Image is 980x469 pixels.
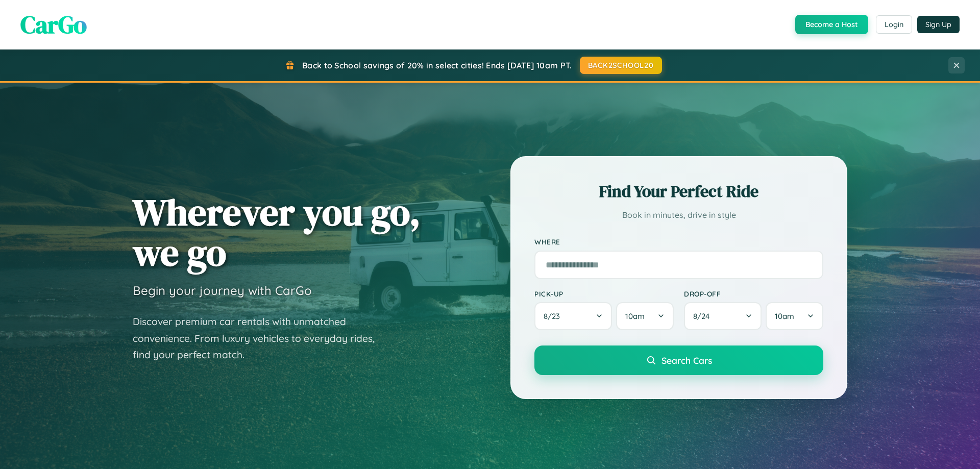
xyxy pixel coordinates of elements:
label: Where [534,238,823,246]
span: 10am [775,311,794,321]
span: Search Cars [661,355,712,366]
button: Login [876,15,912,34]
button: Sign Up [917,16,960,33]
button: 10am [616,302,674,330]
button: 8/24 [684,302,762,330]
button: Become a Host [795,15,868,34]
button: 10am [766,302,823,330]
span: 8 / 24 [693,311,715,321]
span: CarGo [20,8,87,41]
label: Drop-off [684,289,823,298]
h2: Find Your Perfect Ride [534,180,823,203]
button: 8/23 [534,302,612,330]
button: Search Cars [534,345,823,375]
h1: Wherever you go, we go [133,192,421,273]
label: Pick-up [534,289,674,298]
span: Back to School savings of 20% in select cities! Ends [DATE] 10am PT. [302,60,572,70]
span: 10am [625,311,645,321]
p: Book in minutes, drive in style [534,208,823,223]
p: Discover premium car rentals with unmatched convenience. From luxury vehicles to everyday rides, ... [133,313,388,363]
h3: Begin your journey with CarGo [133,283,312,298]
button: BACK2SCHOOL20 [580,57,662,74]
span: 8 / 23 [544,311,565,321]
